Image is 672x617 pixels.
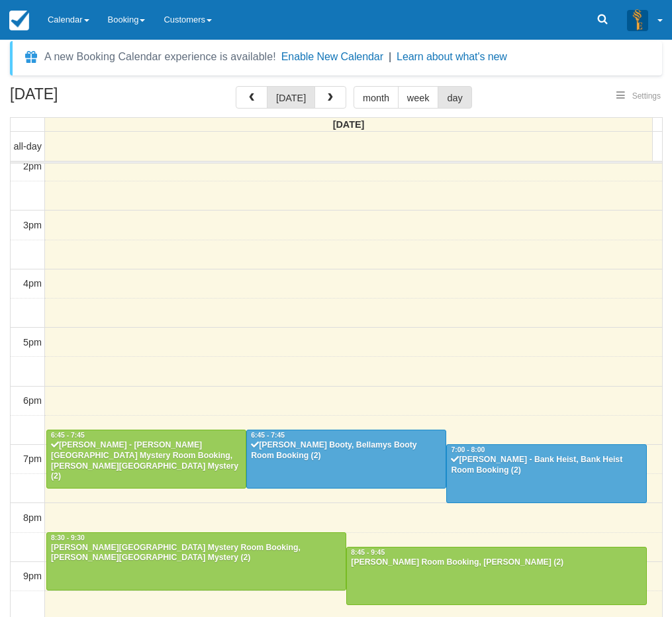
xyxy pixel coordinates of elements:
span: 8:45 - 9:45 [351,549,385,556]
span: 2pm [23,161,42,171]
span: 8pm [23,512,42,523]
div: [PERSON_NAME] - [PERSON_NAME][GEOGRAPHIC_DATA] Mystery Room Booking, [PERSON_NAME][GEOGRAPHIC_DAT... [50,440,242,483]
img: checkfront-main-nav-mini-logo.png [9,11,29,30]
span: 9pm [23,571,42,581]
button: Settings [608,87,669,106]
span: [DATE] [333,119,365,130]
button: [DATE] [267,86,315,109]
div: [PERSON_NAME] Booty, Bellamys Booty Room Booking (2) [250,440,442,461]
img: A3 [627,9,648,30]
div: [PERSON_NAME] - Bank Heist, Bank Heist Room Booking (2) [450,455,642,476]
span: 5pm [23,337,42,348]
h2: [DATE] [10,86,177,111]
span: | [389,51,391,62]
span: 6:45 - 7:45 [251,432,285,439]
div: A new Booking Calendar experience is available! [44,49,276,65]
span: Settings [632,91,661,101]
span: 6pm [23,395,42,406]
a: 8:45 - 9:45[PERSON_NAME] Room Booking, [PERSON_NAME] (2) [346,547,646,605]
span: 6:45 - 7:45 [51,432,85,439]
span: 4pm [23,278,42,289]
span: 3pm [23,220,42,230]
span: 8:30 - 9:30 [51,534,85,542]
a: 8:30 - 9:30[PERSON_NAME][GEOGRAPHIC_DATA] Mystery Room Booking, [PERSON_NAME][GEOGRAPHIC_DATA] My... [46,532,346,591]
button: month [354,86,399,109]
div: [PERSON_NAME] Room Booking, [PERSON_NAME] (2) [350,557,642,568]
a: 6:45 - 7:45[PERSON_NAME] Booty, Bellamys Booty Room Booking (2) [246,430,446,488]
span: 7pm [23,453,42,464]
button: day [438,86,471,109]
span: 7:00 - 8:00 [451,446,485,453]
a: 7:00 - 8:00[PERSON_NAME] - Bank Heist, Bank Heist Room Booking (2) [446,444,646,502]
div: [PERSON_NAME][GEOGRAPHIC_DATA] Mystery Room Booking, [PERSON_NAME][GEOGRAPHIC_DATA] Mystery (2) [50,543,342,564]
button: Enable New Calendar [281,50,383,64]
button: week [398,86,439,109]
span: all-day [14,141,42,152]
a: Learn about what's new [397,51,507,62]
a: 6:45 - 7:45[PERSON_NAME] - [PERSON_NAME][GEOGRAPHIC_DATA] Mystery Room Booking, [PERSON_NAME][GEO... [46,430,246,488]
